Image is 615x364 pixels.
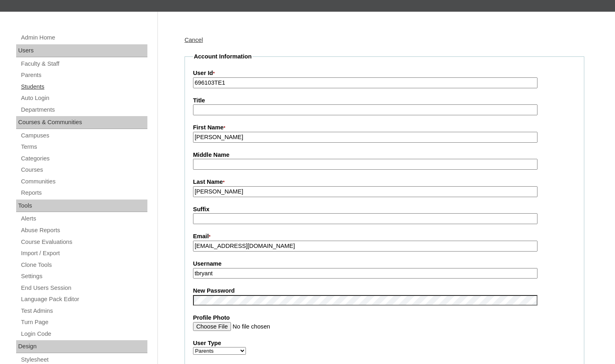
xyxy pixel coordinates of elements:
[20,177,147,187] a: Communities
[20,271,147,281] a: Settings
[16,340,147,353] div: Design
[20,317,147,327] a: Turn Page
[16,116,147,129] div: Courses & Communities
[193,232,576,241] label: Email
[193,96,576,105] label: Title
[20,93,147,103] a: Auto Login
[193,52,252,61] legend: Account Information
[20,154,147,164] a: Categories
[20,105,147,115] a: Departments
[20,131,147,141] a: Campuses
[20,188,147,198] a: Reports
[185,37,203,43] a: Cancel
[20,329,147,339] a: Login Code
[16,200,147,212] div: Tools
[20,33,147,43] a: Admin Home
[20,165,147,175] a: Courses
[193,339,576,347] label: User Type
[20,306,147,316] a: Test Admins
[193,69,576,78] label: User Id
[193,178,576,187] label: Last Name
[20,237,147,247] a: Course Evaluations
[20,214,147,224] a: Alerts
[20,225,147,235] a: Abuse Reports
[20,82,147,92] a: Students
[20,294,147,304] a: Language Pack Editor
[20,142,147,152] a: Terms
[193,205,576,214] label: Suffix
[193,287,576,295] label: New Password
[20,70,147,80] a: Parents
[193,314,576,322] label: Profile Photo
[193,151,576,159] label: Middle Name
[20,248,147,258] a: Import / Export
[193,260,576,268] label: Username
[20,283,147,293] a: End Users Session
[193,123,576,132] label: First Name
[20,260,147,270] a: Clone Tools
[16,44,147,57] div: Users
[20,59,147,69] a: Faculty & Staff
